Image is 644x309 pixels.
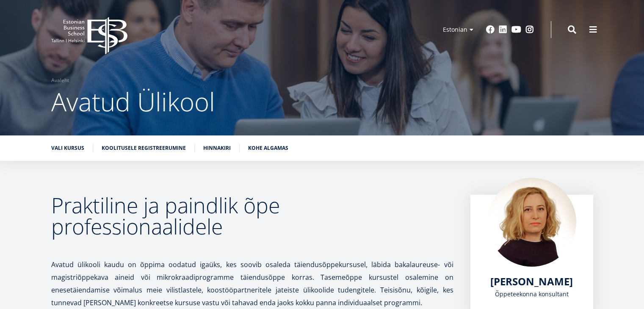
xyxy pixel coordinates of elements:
[51,195,453,237] h2: Praktiline ja paindlik õpe professionaalidele
[490,274,573,288] span: [PERSON_NAME]
[248,144,288,152] a: Kohe algamas
[51,84,215,119] span: Avatud Ülikool
[490,275,573,288] a: [PERSON_NAME]
[511,25,521,34] a: Youtube
[51,76,69,85] a: Avaleht
[203,144,231,152] a: Hinnakiri
[51,144,84,152] a: Vali kursus
[487,288,576,301] div: Õppeteekonna konsultant
[525,25,534,34] a: Instagram
[51,246,453,309] p: Avatud ülikooli kaudu on õppima oodatud igaüks, kes soovib osaleda täiendusõppekursusel, läbida b...
[102,144,186,152] a: Koolitusele registreerumine
[487,178,576,267] img: Kadri Osula Learning Journey Advisor
[499,25,507,34] a: Linkedin
[486,25,495,34] a: Facebook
